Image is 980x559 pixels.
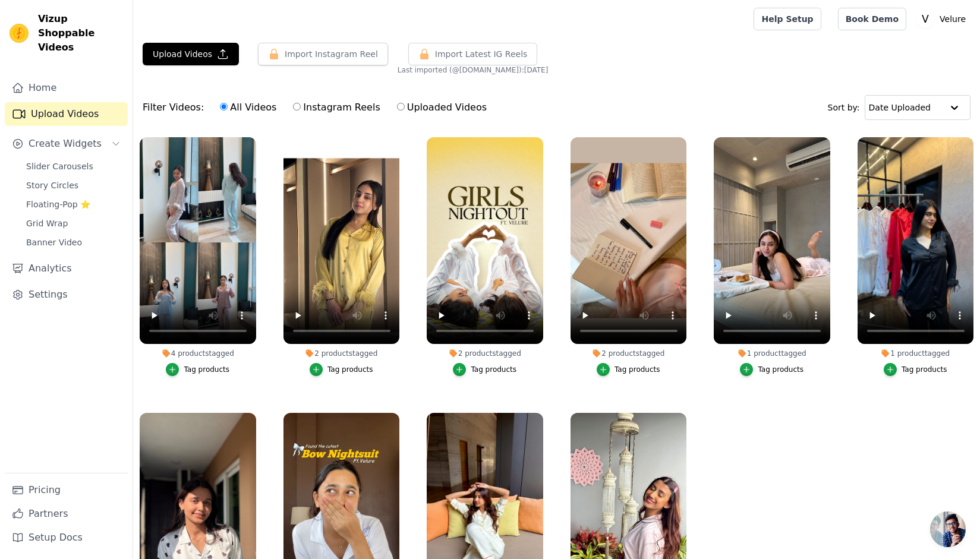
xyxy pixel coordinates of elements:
[310,363,373,376] button: Tag products
[453,363,516,376] button: Tag products
[597,363,660,376] button: Tag products
[714,349,830,358] div: 1 product tagged
[5,478,128,502] a: Pricing
[858,349,974,358] div: 1 product tagged
[19,215,128,232] a: Grid Wrap
[397,103,405,110] input: Uploaded Videos
[184,365,229,374] div: Tag products
[5,257,128,280] a: Analytics
[740,363,803,376] button: Tag products
[220,103,228,110] input: All Videos
[758,365,803,374] div: Tag products
[615,365,660,374] div: Tag products
[930,511,966,547] div: Open chat
[396,100,487,115] label: Uploaded Videos
[5,283,128,307] a: Settings
[166,363,229,376] button: Tag products
[292,100,380,115] label: Instagram Reels
[26,160,93,172] span: Slider Carousels
[19,196,128,213] a: Floating-Pop ⭐
[471,365,516,374] div: Tag products
[5,132,128,156] button: Create Widgets
[408,43,538,65] button: Import Latest IG Reels
[828,95,971,120] div: Sort by:
[19,234,128,251] a: Banner Video
[571,349,687,358] div: 2 products tagged
[5,502,128,526] a: Partners
[327,365,373,374] div: Tag products
[283,349,400,358] div: 2 products tagged
[398,65,549,75] span: Last imported (@ [DOMAIN_NAME] ): [DATE]
[29,137,102,151] span: Create Widgets
[902,365,947,374] div: Tag products
[435,48,528,60] span: Import Latest IG Reels
[884,363,947,376] button: Tag products
[26,198,90,210] span: Floating-Pop ⭐
[143,43,239,65] button: Upload Videos
[19,177,128,194] a: Story Circles
[838,8,906,30] a: Book Demo
[922,13,929,25] text: V
[140,349,256,358] div: 4 products tagged
[935,8,970,30] p: Velure
[258,43,388,65] button: Import Instagram Reel
[143,94,493,121] div: Filter Videos:
[26,179,78,191] span: Story Circles
[5,76,128,100] a: Home
[26,217,68,229] span: Grid Wrap
[10,24,29,43] img: Vizup
[38,12,123,55] span: Vizup Shoppable Videos
[5,102,128,126] a: Upload Videos
[5,526,128,549] a: Setup Docs
[427,349,543,358] div: 2 products tagged
[19,158,128,175] a: Slider Carousels
[293,103,301,110] input: Instagram Reels
[219,100,277,115] label: All Videos
[754,8,821,30] a: Help Setup
[916,8,970,30] button: V Velure
[26,236,82,248] span: Banner Video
